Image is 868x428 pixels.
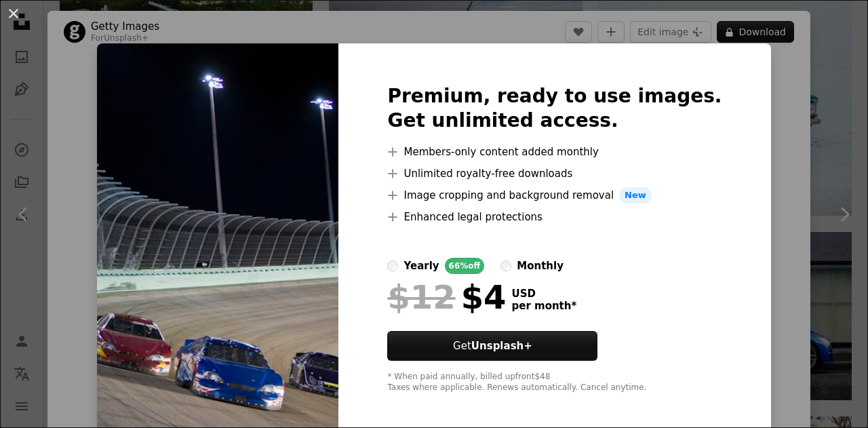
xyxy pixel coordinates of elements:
div: yearly [403,258,439,274]
div: $4 [387,279,506,315]
input: yearly66%off [387,260,398,271]
h2: Premium, ready to use images. Get unlimited access. [387,84,722,133]
span: per month * [511,300,576,312]
li: Members-only content added monthly [387,144,722,160]
span: New [619,187,652,203]
span: USD [511,288,576,300]
li: Image cropping and background removal [387,187,722,203]
div: 66% off [445,258,485,274]
li: Enhanced legal protections [387,209,722,225]
input: monthly [500,260,511,271]
button: GetUnsplash+ [387,331,597,361]
div: monthly [517,258,564,274]
li: Unlimited royalty-free downloads [387,166,722,182]
div: * When paid annually, billed upfront $48 Taxes where applicable. Renews automatically. Cancel any... [387,372,722,393]
span: $12 [387,279,455,315]
strong: Unsplash+ [471,340,532,352]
